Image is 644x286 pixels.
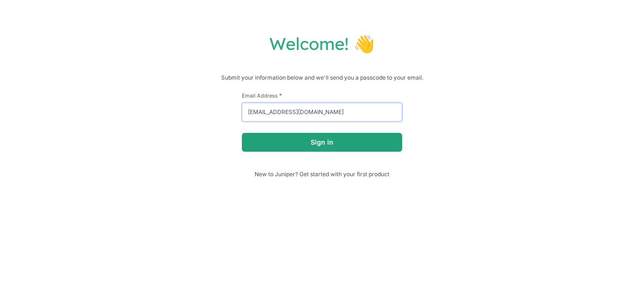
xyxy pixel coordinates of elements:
p: Submit your information below and we'll send you a passcode to your email. [9,73,635,82]
label: Email Address [242,92,402,99]
input: email@example.com [242,103,402,122]
span: New to Juniper? Get started with your first product [242,171,402,178]
button: Sign in [242,133,402,152]
span: This field is required. [279,92,282,99]
h1: Welcome! 👋 [9,33,635,54]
